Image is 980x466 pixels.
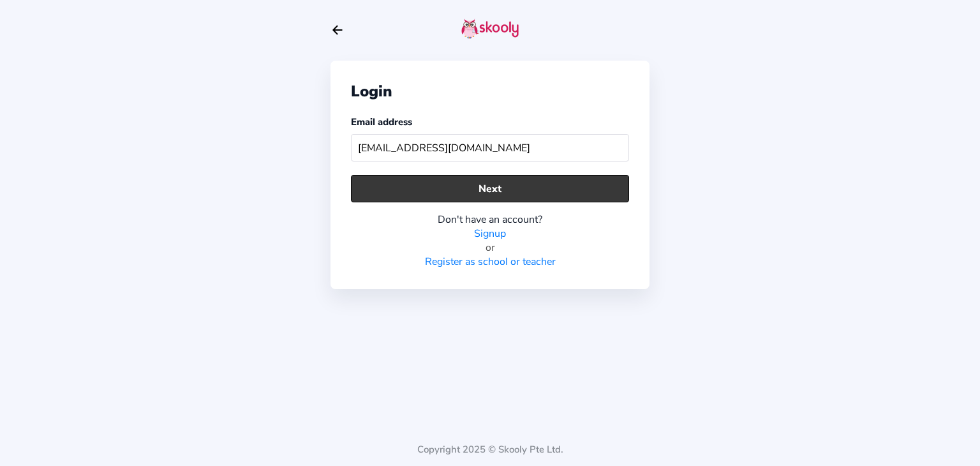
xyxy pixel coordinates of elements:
[351,241,629,255] div: or
[351,213,629,227] div: Don't have an account?
[461,19,519,39] img: skooly-logo.png
[330,23,345,37] button: arrow back outline
[351,134,629,162] input: Your email address
[425,255,556,269] a: Register as school or teacher
[474,227,506,241] a: Signup
[351,116,412,128] label: Email address
[351,81,629,101] div: Login
[351,175,629,202] button: Next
